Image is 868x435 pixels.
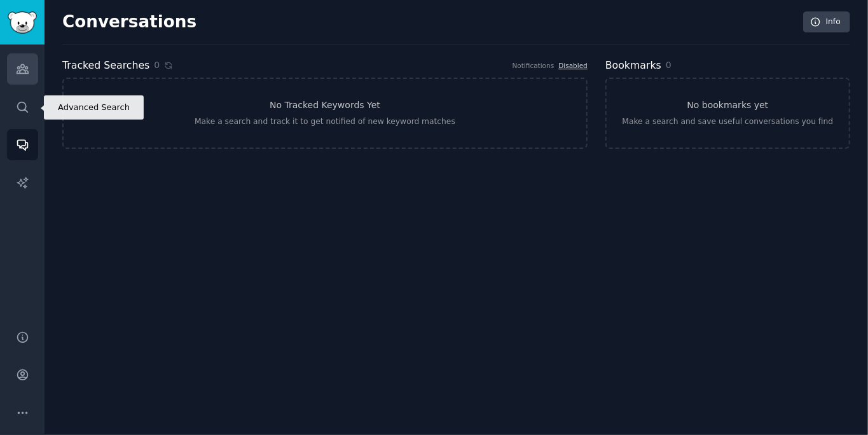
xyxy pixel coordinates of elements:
h2: Conversations [62,12,196,32]
div: Make a search and track it to get notified of new keyword matches [195,116,455,128]
a: Disabled [558,62,588,69]
img: GummySearch logo [8,11,37,34]
a: Info [803,11,850,33]
a: No Tracked Keywords YetMake a search and track it to get notified of new keyword matches [62,78,588,149]
h2: Bookmarks [605,58,661,74]
h2: Tracked Searches [62,58,149,74]
div: Notifications [513,61,555,70]
span: 0 [666,60,672,70]
a: No bookmarks yetMake a search and save useful conversations you find [605,78,850,149]
h3: No Tracked Keywords Yet [270,99,380,112]
span: 0 [154,59,160,72]
h3: No bookmarks yet [687,99,769,112]
div: Make a search and save useful conversations you find [623,116,834,128]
